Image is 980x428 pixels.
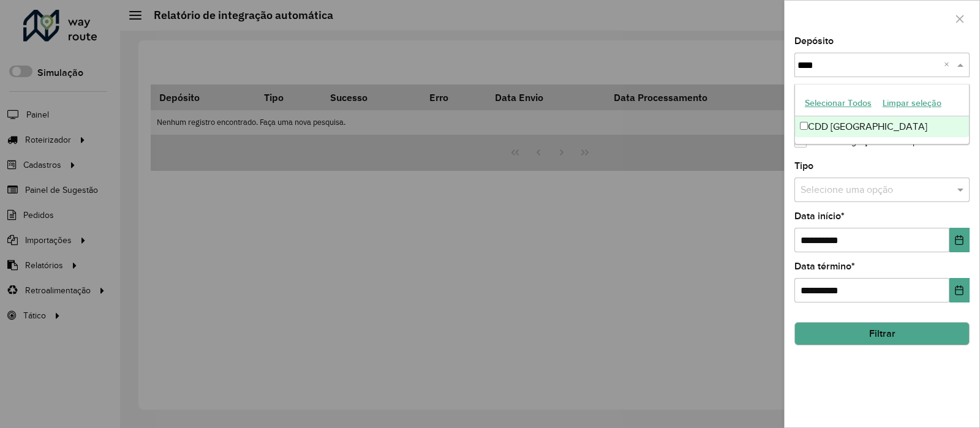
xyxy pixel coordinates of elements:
button: Choose Date [949,278,970,302]
div: CDD [GEOGRAPHIC_DATA] [795,116,969,137]
button: Filtrar [794,322,970,345]
label: Data início [794,209,845,223]
span: Clear all [944,58,954,72]
ng-dropdown-panel: Options list [794,84,970,145]
button: Limpar seleção [877,94,947,113]
label: Data término [794,259,855,274]
button: Selecionar Todos [799,94,877,113]
label: Tipo [794,159,813,173]
button: Choose Date [949,228,970,252]
label: Depósito [794,34,834,48]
